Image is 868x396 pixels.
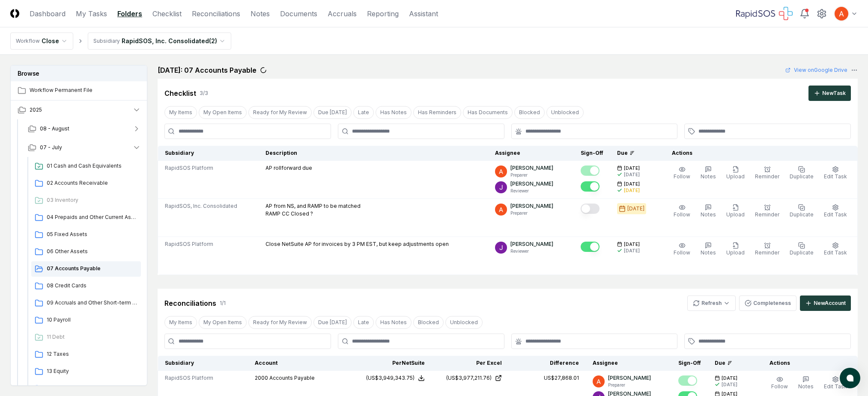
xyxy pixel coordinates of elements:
span: 08 Credit Cards [47,282,137,290]
button: Has Notes [376,316,412,329]
span: RapidSOS Platform [165,374,213,382]
span: Duplicate [790,173,814,180]
button: My Items [164,106,197,119]
button: Mark complete [581,242,600,252]
a: Notes [251,9,270,19]
button: 07 - July [21,138,148,157]
span: Follow [674,211,690,218]
div: US$27,868.01 [544,374,579,382]
div: (US$3,949,343.75) [366,374,415,382]
span: 02 Accounts Receivable [47,179,137,187]
span: Reminder [755,173,779,180]
span: Reminder [755,211,779,218]
button: My Items [164,316,197,329]
button: Notes [699,240,718,258]
button: Reminder [753,240,781,258]
p: [PERSON_NAME] [510,240,553,248]
p: Preparer [608,382,651,388]
button: 08 - August [21,119,148,138]
div: (US$3,977,211.76) [446,374,492,382]
span: 13 Equity [47,367,137,375]
span: 2025 [30,106,42,114]
span: Duplicate [790,249,814,256]
button: Mark complete [581,165,600,176]
button: NewAccount [800,296,851,311]
button: Follow [672,164,692,182]
a: 04 Prepaids and Other Current Assets [31,210,141,225]
div: [DATE] [627,205,644,213]
button: Late [353,106,374,119]
button: (US$3,949,343.75) [366,374,425,382]
th: Subsidiary [158,146,259,161]
span: 2000 [255,375,268,381]
button: My Open Items [199,316,247,329]
span: Follow [674,249,690,256]
th: Sign-Off [671,356,708,371]
div: Account [255,359,348,367]
a: 13 Equity [31,364,141,379]
span: 09 Accruals and Other Short-term Liabilities [47,299,137,307]
p: [PERSON_NAME] [510,180,553,188]
span: Accounts Payable [269,375,315,381]
button: Duplicate [788,240,815,258]
div: [DATE] [624,248,640,254]
div: 3 / 3 [200,89,208,97]
span: Notes [798,383,814,390]
button: Has Reminders [413,106,461,119]
span: Reminder [755,249,779,256]
span: Duplicate [790,211,814,218]
div: New Account [814,299,846,307]
a: View onGoogle Drive [785,66,847,74]
button: atlas-launcher [840,368,860,388]
h3: Browse [11,65,147,81]
button: Edit Task [822,164,849,182]
th: Assignee [488,146,574,161]
span: 12 Taxes [47,350,137,358]
button: Edit Task [822,240,849,258]
button: My Open Items [199,106,247,119]
a: 01 Cash and Cash Equivalents [31,159,141,174]
button: Due Today [313,106,352,119]
p: AP from NS, and RAMP to be matched RAMP CC Closed ? [265,202,361,218]
th: Per NetSuite [355,356,432,371]
button: Duplicate [788,164,815,182]
button: Has Notes [376,106,412,119]
img: ACg8ocK3mdmu6YYpaRl40uhUUGu9oxSxFSb1vbjsnEih2JuwAH1PGA=s96-c [495,204,507,216]
th: Description [259,146,489,161]
span: Edit Task [824,383,847,390]
span: Upload [726,211,745,218]
button: Unblocked [445,316,483,329]
button: Upload [725,202,746,220]
span: Upload [726,173,745,180]
img: ACg8ocK3mdmu6YYpaRl40uhUUGu9oxSxFSb1vbjsnEih2JuwAH1PGA=s96-c [593,375,605,387]
img: ACg8ocKTC56tjQR6-o9bi8poVV4j_qMfO6M0RniyL9InnBgkmYdNig=s96-c [495,181,507,193]
button: Late [353,316,374,329]
span: Notes [701,173,716,180]
div: 1 / 1 [220,299,226,307]
div: Subsidiary [93,37,120,45]
span: Upload [726,249,745,256]
span: [DATE] [624,241,640,248]
p: [PERSON_NAME] [510,164,553,172]
span: [DATE] [624,165,640,171]
span: [DATE] [722,375,737,381]
img: ACg8ocK3mdmu6YYpaRl40uhUUGu9oxSxFSb1vbjsnEih2JuwAH1PGA=s96-c [495,165,507,177]
p: Reviewer [510,248,553,254]
button: Mark complete [678,375,697,386]
a: 11 Debt [31,330,141,345]
div: New Task [822,89,846,97]
img: ACg8ocK3mdmu6YYpaRl40uhUUGu9oxSxFSb1vbjsnEih2JuwAH1PGA=s96-c [835,7,848,21]
span: 03 Inventory [47,196,137,204]
p: AP rollforward due [265,164,312,172]
p: Preparer [510,210,553,216]
a: Reconciliations [192,9,240,19]
button: Follow [672,240,692,258]
button: Completeness [739,296,796,311]
p: Close NetSuite AP for invoices by 3 PM EST, but keep adjustments open [265,240,449,248]
th: Per Excel [432,356,509,371]
div: [DATE] [722,381,737,388]
a: My Tasks [76,9,107,19]
div: [DATE] [624,171,640,178]
a: Accruals [328,9,357,19]
img: ACg8ocKTC56tjQR6-o9bi8poVV4j_qMfO6M0RniyL9InnBgkmYdNig=s96-c [495,242,507,254]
